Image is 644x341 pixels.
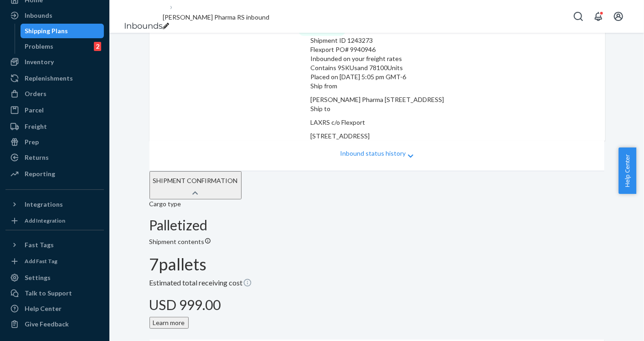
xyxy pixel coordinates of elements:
button: Open Search Box [569,7,587,25]
div: Parcel [25,106,44,115]
p: LAXRS c/o Flexport [310,118,444,127]
a: Inventory [5,55,104,69]
header: Cargo type [149,199,604,209]
div: Give Feedback [25,320,69,329]
a: Orders [5,87,104,101]
span: Soporte [18,6,51,15]
button: Open notifications [589,7,608,25]
div: Inbounds [25,11,52,20]
a: Replenishments [5,71,104,86]
a: Problems2 [21,39,104,54]
button: Fast Tags [5,238,104,252]
button: Help Center [618,148,636,194]
h2: Palletized [149,218,604,233]
div: Shipping Plans [25,26,68,36]
span: [PERSON_NAME] Pharma [STREET_ADDRESS] [310,96,444,103]
div: Add Fast Tag [25,257,57,265]
div: Fast Tags [25,240,54,249]
div: Problems [25,42,54,51]
a: Add Integration [5,215,104,226]
button: Give Feedback [5,317,104,331]
button: Talk to Support [5,286,104,300]
a: Add Fast Tag [5,256,104,267]
a: Freight [5,119,104,134]
div: Add Integration [25,217,65,224]
div: Reporting [25,169,55,178]
div: 2 [94,42,101,51]
div: Inbounded on your freight rates [310,54,444,63]
div: Shipment ID 1243273 [310,36,444,45]
h1: 7 pallets [149,255,604,274]
div: Contains 9 SKUs and 78100 Units [310,63,444,72]
a: Parcel [5,103,104,117]
a: Returns [5,150,104,165]
div: Orders [25,89,46,98]
a: Settings [5,270,104,285]
p: Estimated total receiving cost [149,278,604,288]
button: Open account menu [609,7,628,25]
a: Inbounds [5,8,104,23]
div: Integrations [25,200,63,209]
a: Inbounds [124,21,163,31]
button: SHIPMENT CONFIRMATION [149,171,242,199]
span: Robinson Pharma RS inbound [163,13,269,21]
button: Learn more [149,317,189,329]
a: Shipping Plans [21,24,104,38]
div: Returns [25,153,49,162]
div: Freight [25,122,47,131]
button: Integrations [5,197,104,212]
div: Help Center [25,304,62,313]
a: Prep [5,135,104,149]
p: Shipment contents [149,237,604,246]
p: Ship from [310,81,444,91]
h2: USD 999.00 [149,297,604,312]
div: Prep [25,137,39,147]
div: Inventory [25,57,54,66]
div: Flexport PO# 9940946 [310,45,444,54]
div: Placed on [DATE] 5:05 pm GMT-6 [310,72,444,81]
a: Reporting [5,167,104,181]
span: [STREET_ADDRESS] [310,132,370,140]
a: Help Center [5,301,104,316]
div: Talk to Support [25,289,72,298]
div: Replenishments [25,74,73,83]
p: Ship to [310,104,444,113]
h5: SHIPMENT CONFIRMATION [153,177,238,184]
p: Inbound status history [340,149,406,158]
div: Settings [25,273,51,282]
